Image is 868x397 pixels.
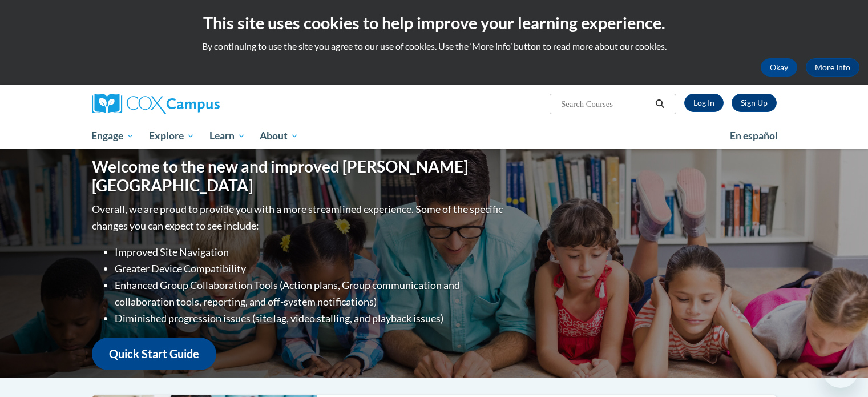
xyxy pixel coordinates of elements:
[732,94,777,112] a: Register
[806,58,859,77] a: More Info
[115,277,506,310] li: Enhanced Group Collaboration Tools (Action plans, Group communication and collaboration tools, re...
[142,123,202,149] a: Explore
[115,260,506,277] li: Greater Device Compatibility
[149,129,195,143] span: Explore
[651,97,668,111] button: Search
[202,123,253,149] a: Learn
[722,124,785,148] a: En español
[9,11,859,34] h2: This site uses cookies to help improve your learning experience.
[9,40,859,53] p: By continuing to use the site you agree to our use of cookies. Use the ‘More info’ button to read...
[75,123,794,149] div: Main menu
[115,310,506,327] li: Diminished progression issues (site lag, video stalling, and playback issues)
[92,94,309,114] a: Cox Campus
[115,244,506,260] li: Improved Site Navigation
[252,123,306,149] a: About
[92,157,506,195] h1: Welcome to the new and improved [PERSON_NAME][GEOGRAPHIC_DATA]
[730,130,778,142] span: En español
[91,129,134,143] span: Engage
[822,351,859,388] iframe: Button to launch messaging window
[92,94,220,114] img: Cox Campus
[209,129,245,143] span: Learn
[92,201,506,234] p: Overall, we are proud to provide you with a more streamlined experience. Some of the specific cha...
[761,58,797,77] button: Okay
[84,123,142,149] a: Engage
[560,97,651,111] input: Search Courses
[684,94,724,112] a: Log In
[92,338,216,370] a: Quick Start Guide
[260,129,298,143] span: About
